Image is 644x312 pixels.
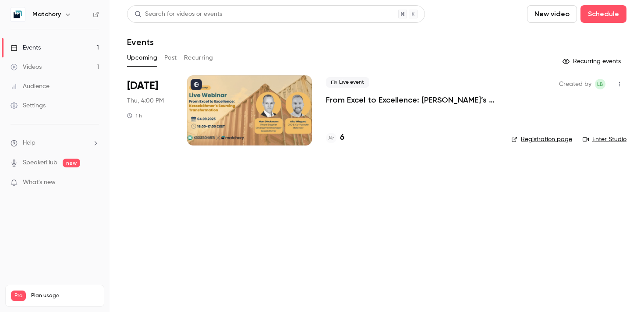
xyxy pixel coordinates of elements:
button: Past [164,51,177,65]
button: Upcoming [127,51,157,65]
a: Registration page [511,135,572,144]
h6: Matchory [32,10,61,19]
h1: Events [127,37,154,47]
a: From Excel to Excellence: [PERSON_NAME]’s Sourcing Transformation [326,95,497,105]
a: Enter Studio [583,135,626,144]
li: help-dropdown-opener [11,138,99,148]
div: 1 h [127,112,142,119]
span: new [63,159,80,167]
img: Matchory [11,7,25,21]
button: New video [527,5,577,23]
span: Created by [559,79,591,89]
div: Sep 4 Thu, 4:00 PM (Europe/Berlin) [127,75,173,145]
h4: 6 [340,132,344,144]
button: Schedule [580,5,626,23]
div: Audience [11,82,50,91]
div: Settings [11,101,46,110]
span: Live event [326,77,369,88]
span: [DATE] [127,79,158,93]
span: Pro [11,291,26,301]
button: Recurring events [559,54,626,68]
button: Recurring [184,51,213,65]
span: Thu, 4:00 PM [127,96,164,105]
span: Plan usage [31,292,99,299]
a: SpeakerHub [23,158,57,167]
div: Videos [11,63,42,71]
span: What's new [23,178,56,187]
span: Help [23,138,35,148]
div: Search for videos or events [134,10,222,19]
span: Laura Banciu [595,79,605,89]
span: LB [597,79,603,89]
div: Events [11,43,41,52]
a: 6 [326,132,344,144]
